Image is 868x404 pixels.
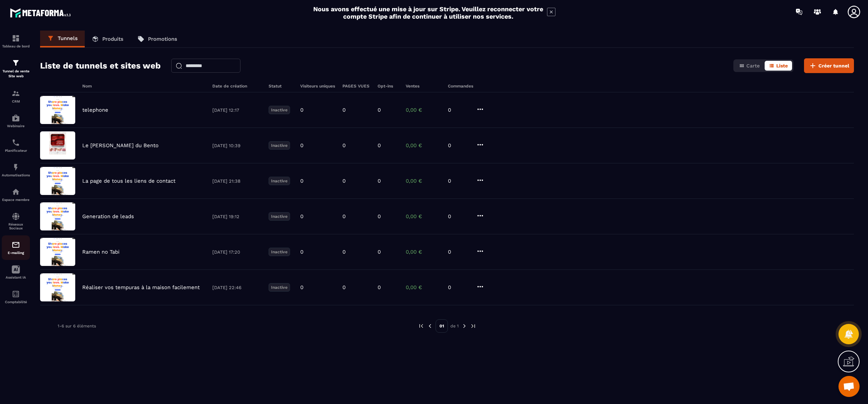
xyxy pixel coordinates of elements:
a: Promotions [130,31,184,47]
p: 0 [300,142,303,149]
img: image [40,131,75,159]
a: Produits [85,31,130,47]
a: automationsautomationsWebinaire [2,109,30,133]
p: Tunnels [58,35,78,41]
p: [DATE] 12:17 [212,107,262,113]
p: Tableau de bord [2,44,30,48]
h6: Statut [269,84,293,89]
p: Inactive [269,106,290,114]
img: image [40,167,75,195]
p: 0 [448,249,469,255]
h2: Liste de tunnels et sites web [40,59,161,73]
img: image [40,96,75,124]
a: emailemailE-mailing [2,235,30,260]
p: 0 [378,142,381,149]
a: automationsautomationsEspace membre [2,182,30,207]
p: 0 [300,107,303,113]
a: formationformationTableau de bord [2,29,30,53]
p: de 1 [450,323,459,329]
p: Planificateur [2,149,30,152]
h6: Date de création [212,84,262,89]
p: 0 [300,178,303,184]
p: 0 [448,142,469,149]
p: [DATE] 19:12 [212,214,262,219]
p: Inactive [269,212,290,221]
p: Produits [102,36,123,42]
img: formation [12,34,20,43]
p: Inactive [269,177,290,185]
button: Carte [735,61,764,71]
div: Ouvrir le chat [838,376,860,397]
p: 0 [448,178,469,184]
p: 0 [378,178,381,184]
a: Tunnels [40,31,85,47]
span: Carte [746,63,760,69]
img: image [40,202,75,230]
p: 0,00 € [406,142,441,149]
p: Réseaux Sociaux [2,222,30,230]
img: automations [12,188,20,196]
h6: Visiteurs uniques [300,84,335,89]
a: social-networksocial-networkRéseaux Sociaux [2,207,30,235]
p: 0 [300,213,303,220]
img: automations [12,163,20,171]
h6: Nom [82,84,205,89]
img: social-network [12,212,20,221]
p: 0 [342,142,346,149]
p: Comptabilité [2,300,30,304]
p: 0 [378,284,381,291]
p: 0 [448,284,469,291]
h6: Ventes [406,84,441,89]
button: Créer tunnel [804,58,854,73]
img: formation [12,59,20,67]
span: Créer tunnel [818,62,849,69]
p: [DATE] 21:38 [212,178,262,184]
p: 0 [378,107,381,113]
img: scheduler [12,138,20,147]
img: next [461,323,468,329]
img: logo [10,6,73,19]
p: Automatisations [2,173,30,177]
a: automationsautomationsAutomatisations [2,158,30,182]
p: 0 [448,107,469,113]
p: Assistant IA [2,275,30,279]
p: Réaliser vos tempuras à la maison facilement [82,284,200,291]
button: Liste [765,61,792,71]
span: Liste [776,63,788,69]
a: formationformationTunnel de vente Site web [2,53,30,84]
img: image [40,238,75,266]
p: E-mailing [2,251,30,255]
p: Tunnel de vente Site web [2,69,30,79]
p: Le [PERSON_NAME] du Bento [82,142,159,149]
p: 0 [300,284,303,291]
p: 0 [342,284,346,291]
p: Inactive [269,141,290,150]
p: 0 [448,213,469,220]
a: Assistant IA [2,260,30,285]
h6: Opt-ins [378,84,399,89]
p: 0 [342,178,346,184]
p: [DATE] 10:39 [212,143,262,148]
p: 01 [436,319,448,333]
p: 0,00 € [406,284,441,291]
a: accountantaccountantComptabilité [2,285,30,309]
a: formationformationCRM [2,84,30,109]
p: Inactive [269,248,290,256]
a: schedulerschedulerPlanificateur [2,133,30,158]
p: CRM [2,99,30,103]
img: accountant [12,290,20,298]
p: Webinaire [2,124,30,128]
p: Promotions [148,36,177,42]
h2: Nous avons effectué une mise à jour sur Stripe. Veuillez reconnecter votre compte Stripe afin de ... [313,5,544,20]
img: formation [12,89,20,98]
p: 0 [378,213,381,220]
p: telephone [82,107,108,113]
img: automations [12,114,20,122]
h6: PAGES VUES [342,84,371,89]
p: Generation de leads [82,213,134,220]
img: image [40,273,75,301]
p: Inactive [269,283,290,292]
p: 1-6 sur 6 éléments [58,324,96,328]
p: [DATE] 17:20 [212,249,262,255]
h6: Commandes [448,84,473,89]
